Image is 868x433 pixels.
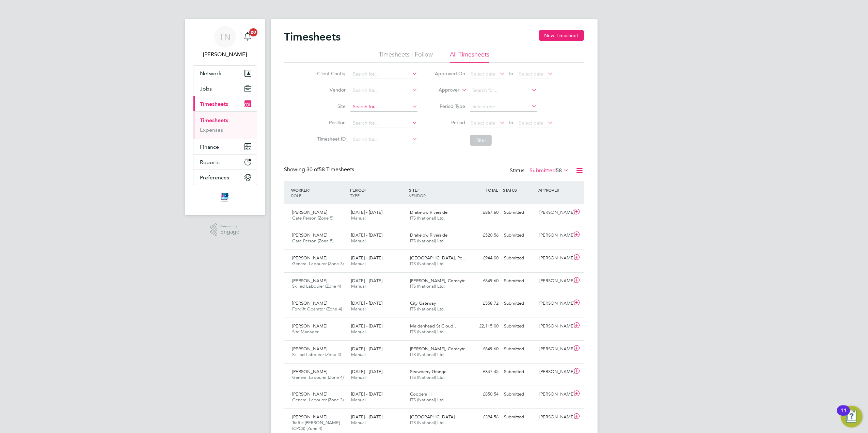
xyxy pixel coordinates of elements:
[537,321,572,332] div: [PERSON_NAME]
[291,193,302,198] span: ROLE
[293,369,328,374] span: [PERSON_NAME]
[200,101,228,107] span: Timesheets
[293,283,341,289] span: Skilled Labourer (Zone 4)
[410,306,445,312] span: ITS (National) Ltd.
[200,174,230,181] span: Preferences
[840,411,847,419] div: 11
[519,71,543,77] span: Select date
[220,192,230,203] img: itsconstruction-logo-retina.png
[293,306,342,312] span: Forklift Operator (Zone 4)
[193,50,257,59] span: Tom Newton
[200,85,212,92] span: Jobs
[841,406,863,428] button: Open Resource Center, 11 new notifications
[471,120,495,126] span: Select date
[193,66,257,81] button: Network
[410,397,445,403] span: ITS (National) Ltd.
[502,343,537,355] div: Submitted
[351,238,366,244] span: Manual
[502,275,537,287] div: Submitted
[471,71,495,77] span: Select date
[502,321,537,332] div: Submitted
[193,96,257,111] button: Timesheets
[293,261,344,267] span: General Labourer (Zone 3)
[293,420,340,431] span: Traffic [PERSON_NAME] (CPCS) (Zone 4)
[539,30,584,41] button: New Timesheet
[502,253,537,264] div: Submitted
[315,87,346,93] label: Vendor
[410,420,445,426] span: ITS (National) Ltd.
[293,232,328,238] span: [PERSON_NAME]
[502,184,537,196] div: STATUS
[293,238,334,244] span: Gate Person (Zone 5)
[219,32,231,41] span: TN
[410,255,467,261] span: [GEOGRAPHIC_DATA], Po…
[351,420,366,426] span: Manual
[193,170,257,185] button: Preferences
[293,352,341,357] span: Skilled Labourer (Zone 4)
[351,300,382,306] span: [DATE] - [DATE]
[351,329,366,335] span: Manual
[307,166,319,173] span: 30 of
[502,389,537,400] div: Submitted
[241,26,254,48] a: 20
[466,412,502,423] div: £394.56
[284,30,341,44] h2: Timesheets
[351,391,382,397] span: [DATE] - [DATE]
[200,127,223,133] a: Expenses
[410,232,447,238] span: Drakelow Riverside
[365,187,366,193] span: /
[502,207,537,218] div: Submitted
[293,374,344,380] span: General Labourer (Zone 4)
[293,255,328,261] span: [PERSON_NAME]
[537,253,572,264] div: [PERSON_NAME]
[351,369,382,374] span: [DATE] - [DATE]
[537,366,572,378] div: [PERSON_NAME]
[249,28,257,36] span: 20
[466,275,502,287] div: £849.60
[466,389,502,400] div: £850.54
[315,136,346,142] label: Timesheet ID
[315,70,346,77] label: Client Config
[466,230,502,241] div: £520.56
[351,261,366,267] span: Manual
[410,261,445,267] span: ITS (National) Ltd.
[506,69,515,78] span: To
[350,193,360,198] span: TYPE
[410,346,469,352] span: [PERSON_NAME], Comeytr…
[351,232,382,238] span: [DATE] - [DATE]
[530,167,569,174] label: Submitted
[351,209,382,215] span: [DATE] - [DATE]
[193,155,257,170] button: Reports
[293,215,334,221] span: Gate Person (Zone 5)
[466,298,502,309] div: £558.72
[410,374,445,380] span: ITS (National) Ltd.
[486,187,498,193] span: TOTAL
[351,255,382,261] span: [DATE] - [DATE]
[410,283,445,289] span: ITS (National) Ltd.
[435,119,465,126] label: Period
[210,223,239,236] a: Powered byEngage
[293,397,344,403] span: General Labourer (Zone 3)
[193,111,257,139] div: Timesheets
[290,184,349,202] div: WORKER
[435,103,465,109] label: Period Type
[409,193,426,198] span: VENDOR
[351,306,366,312] span: Manual
[410,209,447,215] span: Drakelow Riverside
[193,139,257,154] button: Finance
[350,118,417,128] input: Search for...
[435,70,465,77] label: Approved On
[410,278,469,284] span: [PERSON_NAME], Comeytr…
[519,120,543,126] span: Select date
[450,50,489,63] li: All Timesheets
[185,19,265,215] nav: Main navigation
[309,187,310,193] span: /
[510,166,570,176] div: Status
[410,329,445,335] span: ITS (National) Ltd.
[537,184,572,196] div: APPROVER
[556,167,562,174] span: 58
[410,369,446,374] span: Strawberry Grange
[351,374,366,380] span: Manual
[293,209,328,215] span: [PERSON_NAME]
[470,135,492,146] button: Filter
